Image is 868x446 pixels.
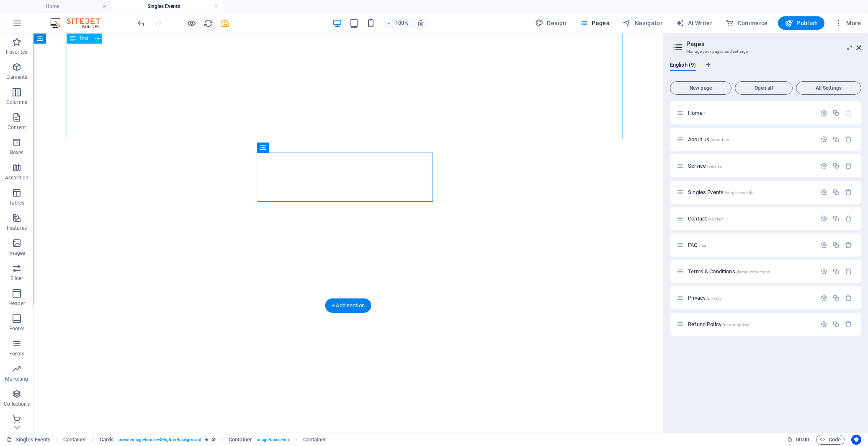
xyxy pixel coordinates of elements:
[686,40,861,48] h2: Pages
[111,2,223,11] h4: Singles Events
[8,300,25,307] p: Header
[820,109,827,117] div: Settings
[820,321,827,328] div: Settings
[212,437,216,442] i: This element is a customizable preset
[117,435,201,445] span: . preset-image-boxes-v3-lighter-background
[688,295,721,301] span: Click to open page
[10,149,24,156] p: Boxes
[685,110,816,116] div: Home/
[802,436,803,443] span: :
[845,189,852,196] div: Remove
[7,435,51,445] a: Click to cancel selection. Double-click to open Pages
[835,19,861,27] span: More
[845,162,852,169] div: Remove
[688,268,770,275] span: Click to open page
[845,215,852,222] div: Remove
[532,16,570,30] div: Design (Ctrl+Alt+Y)
[383,18,412,28] button: 100%
[203,18,213,28] i: Reload page
[670,60,696,72] span: English (9)
[688,242,706,248] span: Click to open page
[831,16,864,30] button: More
[832,268,840,275] div: Duplicate
[688,110,705,116] span: Click to open page
[724,190,753,195] span: /singles-events
[708,217,724,221] span: /contact
[8,250,26,257] p: Images
[707,164,721,169] span: /service
[845,241,852,249] div: Remove
[79,36,88,41] span: Text
[63,435,327,445] nav: breadcrumb
[623,19,662,27] span: Navigator
[255,435,290,445] span: . image-boxes-box
[395,18,409,28] h6: 100%
[739,86,789,91] span: Open all
[796,81,861,95] button: All Settings
[670,81,731,95] button: New page
[685,295,816,301] div: Privacy/privacy
[417,19,425,27] i: On resize automatically adjust zoom level to fit chosen device.
[220,18,230,28] button: save
[6,99,27,106] p: Columns
[800,86,858,91] span: All Settings
[676,19,712,27] span: AI Writer
[685,269,816,274] div: Terms & Conditions/terms-conditions
[787,435,809,445] h6: Session time
[674,86,728,91] span: New page
[722,16,771,30] button: Commerce
[820,241,827,249] div: Settings
[686,48,845,55] h3: Manage your pages and settings
[8,124,26,131] p: Content
[9,325,24,332] p: Footer
[832,109,840,117] div: Duplicate
[205,437,209,442] i: Element contains an animation
[685,137,816,142] div: About us/about-us
[722,322,749,327] span: /refund-policy
[670,62,861,78] div: Language Tabs
[820,162,827,169] div: Settings
[816,435,845,445] button: Code
[6,74,28,80] p: Elements
[688,215,724,222] span: Click to open page
[688,189,753,195] span: Singles Events
[820,215,827,222] div: Settings
[820,435,841,445] span: Code
[203,18,213,28] button: reload
[685,189,816,195] div: Singles Events/singles-events
[48,18,111,28] img: Editor Logo
[832,136,840,143] div: Duplicate
[688,136,729,143] span: Click to open page
[832,294,840,301] div: Duplicate
[832,215,840,222] div: Duplicate
[100,435,114,445] span: Click to select. Double-click to edit
[619,16,666,30] button: Navigator
[736,270,770,274] span: /terms-conditions
[832,189,840,196] div: Duplicate
[703,111,705,116] span: /
[845,136,852,143] div: Remove
[851,435,861,445] button: Usercentrics
[220,18,230,28] i: Save (Ctrl+S)
[672,16,716,30] button: AI Writer
[688,163,721,169] span: Click to open page
[832,162,840,169] div: Duplicate
[4,401,29,407] p: Collections
[832,241,840,249] div: Duplicate
[6,49,27,55] p: Favorites
[778,16,824,30] button: Publish
[63,435,87,445] span: Click to select. Double-click to edit
[303,435,327,445] span: Click to select. Double-click to edit
[726,19,768,27] span: Commerce
[10,275,23,282] p: Slider
[580,19,609,27] span: Pages
[832,321,840,328] div: Duplicate
[136,18,146,28] button: undo
[137,18,146,28] i: Undo: Change text (Ctrl+Z)
[685,242,816,248] div: FAQ/faq
[735,81,793,95] button: Open all
[706,296,721,301] span: /privacy
[577,16,613,30] button: Pages
[845,321,852,328] div: Remove
[229,435,252,445] span: Click to select. Double-click to edit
